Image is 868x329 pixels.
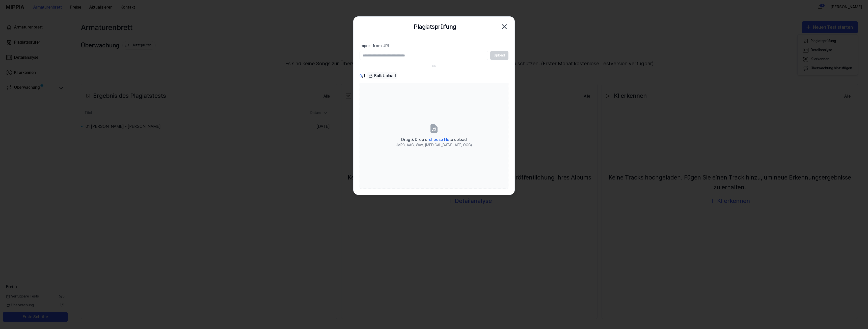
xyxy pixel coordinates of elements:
[360,43,508,49] label: Import from URL
[367,72,397,80] button: Bulk Upload
[432,64,436,68] div: OR
[396,143,472,148] div: (MP3, AAC, WAV, [MEDICAL_DATA], AIFF, OGG)
[414,23,456,30] font: Plagiatsprüfung
[401,137,467,142] span: Drag & Drop or to upload
[429,137,449,142] span: choose file
[360,72,365,80] div: / 1
[360,73,362,79] span: 0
